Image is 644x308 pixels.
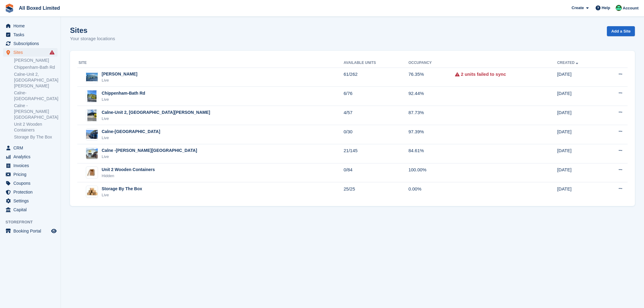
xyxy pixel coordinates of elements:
td: 84.61% [408,144,455,163]
div: Live [102,135,160,141]
td: [DATE] [557,106,602,125]
th: Occupancy [408,58,455,68]
a: menu [3,179,58,187]
td: 0/84 [344,163,408,182]
td: 0/30 [344,125,408,144]
span: Settings [13,197,50,205]
td: [DATE] [557,68,602,87]
div: [PERSON_NAME] [102,71,137,77]
span: Tasks [13,30,50,39]
span: Create [572,5,584,11]
a: menu [3,161,58,170]
a: menu [3,188,58,196]
td: 87.73% [408,106,455,125]
div: Unit 2 Wooden Containers [102,166,155,173]
img: Enquiries [616,5,622,11]
h1: Sites [70,26,115,34]
div: Calne-[GEOGRAPHIC_DATA] [102,128,160,135]
td: 0.00% [408,182,455,201]
div: Live [102,116,210,122]
i: Smart entry sync failures have occurred [50,50,54,55]
td: [DATE] [557,87,602,106]
td: 92.44% [408,87,455,106]
span: Help [602,5,610,11]
a: menu [3,144,58,152]
a: menu [3,152,58,161]
a: All Boxed Limited [16,3,62,13]
img: Image of Storage By The Box site [86,187,98,196]
td: 4/57 [344,106,408,125]
span: Pricing [13,170,50,179]
a: Add a Site [607,26,635,36]
img: Image of Calne-Unit 2, Porte Marsh Rd site [87,109,96,121]
div: Chippenham-Bath Rd [102,90,145,96]
img: Image of Chippenham-Bath Rd site [87,90,96,102]
img: Image of Calne -Harris Road site [86,148,98,159]
div: Storage By The Box [102,186,142,192]
div: Live [102,77,137,83]
a: menu [3,197,58,205]
a: [PERSON_NAME] [14,58,58,63]
img: Image of Calne-The Space Centre site [86,130,98,139]
td: 76.35% [408,68,455,87]
span: Storefront [5,219,61,225]
a: menu [3,205,58,214]
div: Calne-Unit 2, [GEOGRAPHIC_DATA][PERSON_NAME] [102,109,210,116]
span: Sites [13,48,50,57]
a: menu [3,22,58,30]
a: menu [3,227,58,235]
a: Preview store [50,227,58,235]
a: menu [3,48,58,57]
a: Storage By The Box [14,134,58,140]
span: Protection [13,188,50,196]
a: Calne-Unit 2, [GEOGRAPHIC_DATA][PERSON_NAME] [14,72,58,89]
img: Image of Unit 2 Wooden Containers site [86,169,98,177]
td: 25/25 [344,182,408,201]
td: 61/262 [344,68,408,87]
th: Available Units [344,58,408,68]
td: 97.39% [408,125,455,144]
td: 100.00% [408,163,455,182]
td: [DATE] [557,125,602,144]
a: Unit 2 Wooden Containers [14,121,58,133]
td: [DATE] [557,163,602,182]
div: Live [102,96,145,103]
div: Live [102,192,142,198]
span: Analytics [13,152,50,161]
div: Hidden [102,173,155,179]
a: menu [3,170,58,179]
a: Created [557,61,579,65]
a: 2 units failed to sync [461,71,506,78]
a: Chippenham-Bath Rd [14,65,58,70]
td: 6/76 [344,87,408,106]
td: [DATE] [557,182,602,201]
div: Calne -[PERSON_NAME][GEOGRAPHIC_DATA] [102,147,197,154]
span: Capital [13,205,50,214]
p: Your storage locations [70,35,115,42]
th: Site [77,58,344,68]
img: Image of Melksham-Bowerhill site [86,73,98,82]
a: menu [3,39,58,48]
span: CRM [13,144,50,152]
a: menu [3,30,58,39]
img: stora-icon-8386f47178a22dfd0bd8f6a31ec36ba5ce8667c1dd55bd0f319d3a0aa187defe.svg [5,4,14,13]
td: 21/145 [344,144,408,163]
a: Calne-[GEOGRAPHIC_DATA] [14,90,58,102]
span: Coupons [13,179,50,187]
div: Live [102,154,197,160]
td: [DATE] [557,144,602,163]
span: Booking Portal [13,227,50,235]
span: Account [623,5,639,11]
span: Subscriptions [13,39,50,48]
a: Calne -[PERSON_NAME][GEOGRAPHIC_DATA] [14,103,58,120]
span: Invoices [13,161,50,170]
span: Home [13,22,50,30]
